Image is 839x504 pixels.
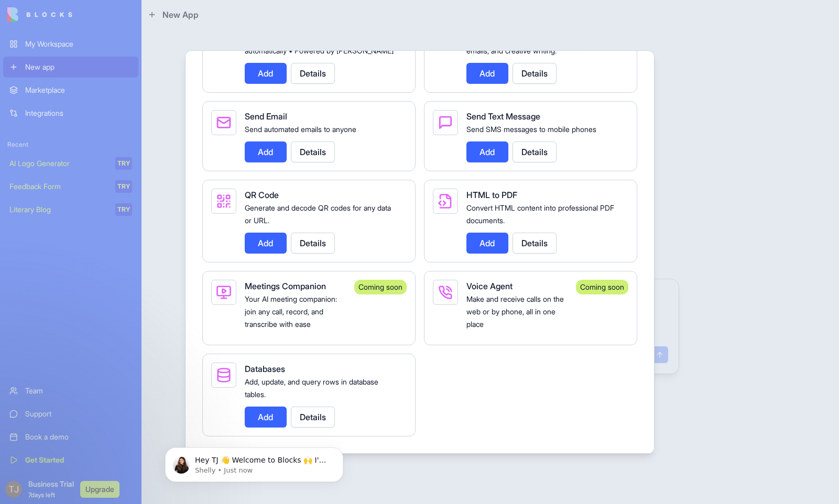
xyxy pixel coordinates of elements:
[291,63,335,84] button: Details
[466,233,508,254] button: Add
[245,281,326,291] span: Meetings Companion
[245,364,285,374] span: Databases
[245,63,287,84] button: Add
[245,125,356,134] span: Send automated emails to anyone
[466,111,540,122] span: Send Text Message
[149,425,359,499] iframe: Intercom notifications message
[576,280,628,294] div: Coming soon
[466,294,564,328] span: Make and receive calls on the web or by phone, all in one place
[354,280,407,294] div: Coming soon
[245,377,378,399] span: Add, update, and query rows in database tables.
[466,63,508,84] button: Add
[513,233,557,254] button: Details
[245,141,287,162] button: Add
[466,190,517,200] span: HTML to PDF
[291,407,335,428] button: Details
[245,190,279,200] span: QR Code
[245,407,287,428] button: Add
[513,63,557,84] button: Details
[466,203,614,225] span: Convert HTML content into professional PDF documents.
[245,203,391,225] span: Generate and decode QR codes for any data or URL.
[291,141,335,162] button: Details
[513,141,557,162] button: Details
[466,141,508,162] button: Add
[466,125,596,134] span: Send SMS messages to mobile phones
[245,294,337,328] span: Your AI meeting companion: join any call, record, and transcribe with ease
[245,111,287,122] span: Send Email
[291,233,335,254] button: Details
[466,281,513,291] span: Voice Agent
[245,233,287,254] button: Add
